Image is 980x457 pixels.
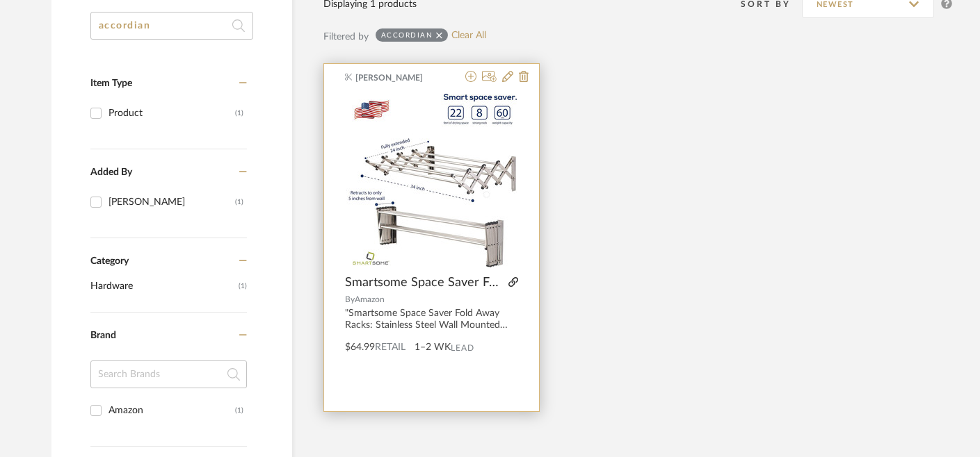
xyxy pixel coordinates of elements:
[90,167,132,177] span: Added By
[235,399,243,422] div: (1)
[415,340,451,355] span: 1–2 WK
[345,275,503,290] span: Smartsome Space Saver Fold Away Racks - Stainless Steel
[451,30,486,42] a: Clear All
[90,256,129,267] span: Category
[90,12,253,40] input: Search within 1 results
[345,308,518,331] div: "Smartsome Space Saver Fold Away Racks: Stainless Steel Wall Mounted Laundry Drying Rack, Easy To...
[235,102,243,124] div: (1)
[109,399,235,422] div: Amazon
[345,94,518,267] div: 0
[90,274,235,298] span: Hardware
[235,191,243,213] div: (1)
[109,191,235,213] div: [PERSON_NAME]
[451,343,474,353] span: Lead
[346,94,517,267] img: Smartsome Space Saver Fold Away Racks - Stainless Steel
[355,295,385,304] span: Amazon
[355,72,443,84] span: [PERSON_NAME]
[90,331,116,340] span: Brand
[381,31,433,40] div: accordian
[90,360,247,388] input: Search Brands
[239,275,247,297] span: (1)
[375,342,405,352] span: Retail
[323,29,369,44] div: Filtered by
[345,342,375,352] span: $64.99
[345,295,355,304] span: By
[90,78,132,88] span: Item Type
[109,102,235,124] div: Product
